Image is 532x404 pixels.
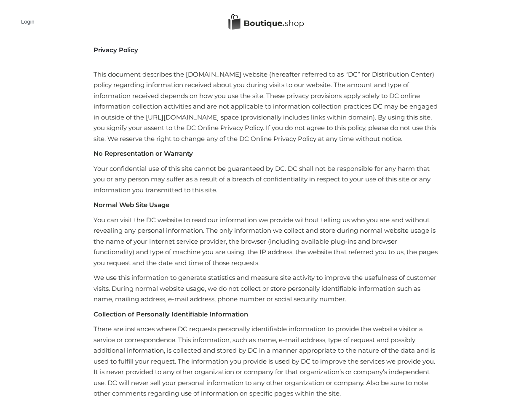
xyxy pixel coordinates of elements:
[94,149,193,157] strong: No Representation or Warranty
[94,46,438,54] h1: Privacy Policy
[94,310,248,318] strong: Collection of Personally Identifiable Information
[94,58,438,144] p: This document describes the [DOMAIN_NAME] website (hereafter referred to as “DC” for Distribution...
[94,201,169,209] strong: Normal Web Site Usage
[94,324,438,399] p: There are instances where DC requests personally identifiable information to provide the website ...
[94,215,438,268] p: You can visit the DC website to read our information we provide without telling us who you are an...
[94,163,438,196] p: Your confidential use of this site cannot be guaranteed by DC. DC shall not be responsible for an...
[228,14,304,30] img: Boutique Shop
[21,19,35,25] a: Login
[94,272,438,305] p: We use this information to generate statistics and measure site activity to improve the usefulnes...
